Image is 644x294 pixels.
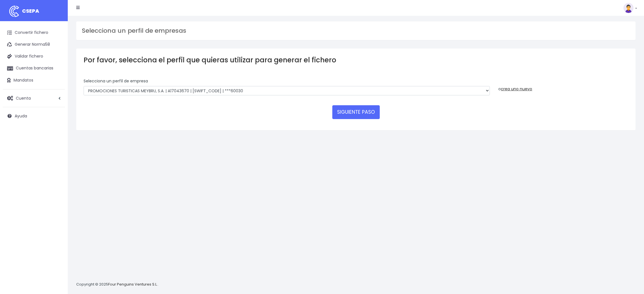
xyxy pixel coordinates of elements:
[3,62,65,74] a: Cuentas bancarias
[22,7,39,14] span: CSEPA
[82,27,630,34] h3: Selecciona un perfil de empresas
[498,78,628,92] div: o
[7,4,21,18] img: logo
[3,110,65,122] a: Ayuda
[3,74,65,86] a: Mandatos
[501,86,532,92] a: crea uno nuevo
[15,113,27,119] span: Ayuda
[3,51,65,62] a: Validar fichero
[3,92,65,104] a: Cuenta
[3,27,65,39] a: Convertir fichero
[16,95,31,101] span: Cuenta
[108,282,158,287] a: Four Penguins Ventures S.L.
[76,282,158,288] p: Copyright © 2025 .
[84,56,628,64] h3: Por favor, selecciona el perfil que quieras utilizar para generar el fichero
[332,105,380,119] button: SIGUIENTE PASO
[84,78,148,84] label: Selecciona un perfíl de empresa
[623,3,634,13] img: profile
[3,39,65,51] a: Generar Norma58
